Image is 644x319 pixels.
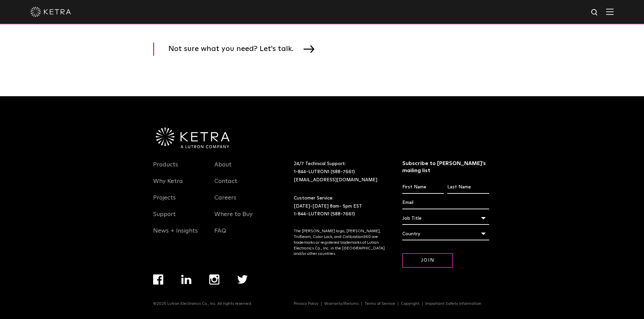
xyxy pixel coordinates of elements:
div: Country [402,228,489,240]
a: Copyright [398,302,423,306]
a: Warranty/Returns [321,302,362,306]
a: Important Safety Information [423,302,484,306]
a: Projects [153,194,176,210]
input: Join [402,253,453,268]
a: Careers [214,194,236,210]
input: First Name [402,181,444,194]
img: Hamburger%20Nav.svg [606,8,614,15]
a: FAQ [214,227,226,243]
a: Contact [214,178,237,193]
img: facebook [153,274,163,285]
a: Privacy Policy [291,302,321,306]
a: 1-844-LUTRON1 (588-7661) [294,212,355,216]
a: Terms of Service [362,302,398,306]
a: Support [153,211,176,226]
p: The [PERSON_NAME] logo, [PERSON_NAME], TruBeam, Color Lock, and Calibration360 are trademarks or ... [294,229,385,257]
a: Where to Buy [214,211,253,226]
p: ©2025 Lutron Electronics Co., Inc. All rights reserved. [153,301,252,306]
input: Last Name [447,181,489,194]
div: Job Title [402,212,489,225]
div: Navigation Menu [153,274,266,301]
a: Why Ketra [153,178,183,193]
span: Not sure what you need? Let's talk. [168,43,304,56]
img: arrow [304,45,314,53]
img: instagram [209,274,219,285]
a: About [214,161,232,177]
a: Products [153,161,178,177]
p: 24/7 Technical Support: [294,160,385,184]
a: Not sure what you need? Let's talk. [153,43,323,56]
img: ketra-logo-2019-white [30,7,71,17]
input: Email [402,196,489,209]
h3: Subscribe to [PERSON_NAME]’s mailing list [402,160,489,174]
a: 1-844-LUTRON1 (588-7661) [294,169,355,174]
img: search icon [591,8,599,17]
img: twitter [237,275,248,284]
div: Navigation Menu [214,160,266,243]
img: Ketra-aLutronCo_White_RGB [156,128,230,149]
a: [EMAIL_ADDRESS][DOMAIN_NAME] [294,178,377,182]
div: Navigation Menu [294,301,491,306]
img: linkedin [181,275,192,284]
a: News + Insights [153,227,198,243]
p: Customer Service: [DATE]-[DATE] 8am- 5pm EST [294,194,385,218]
div: Navigation Menu [153,160,205,243]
